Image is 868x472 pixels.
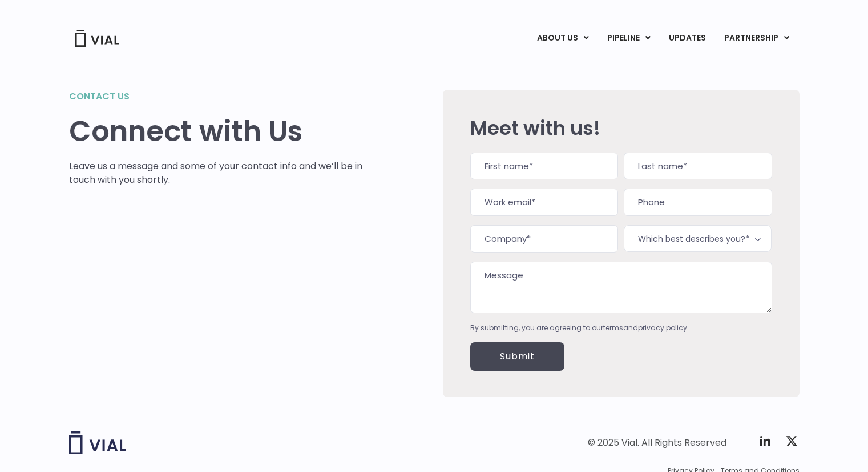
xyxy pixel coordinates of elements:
input: Submit [470,342,564,371]
div: By submitting, you are agreeing to our and [470,323,772,333]
div: © 2025 Vial. All Rights Reserved [588,437,726,449]
input: Last name* [624,153,772,180]
a: PARTNERSHIPMenu Toggle [715,29,798,48]
input: First name* [470,153,618,180]
input: Phone [624,189,772,216]
span: Which best describes you?* [624,225,772,252]
h2: Meet with us! [470,117,772,139]
input: Work email* [470,189,618,216]
a: PIPELINEMenu Toggle [598,29,659,48]
a: terms [603,323,623,333]
input: Company* [470,225,618,253]
p: Leave us a message and some of your contact info and we’ll be in touch with you shortly. [69,159,363,187]
a: privacy policy [638,323,687,333]
a: UPDATES [660,29,714,48]
h2: Contact us [69,90,363,103]
img: Vial logo wih "Vial" spelled out [69,431,126,454]
h1: Connect with Us [69,115,363,148]
a: ABOUT USMenu Toggle [528,29,597,48]
img: Vial Logo [74,30,120,47]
